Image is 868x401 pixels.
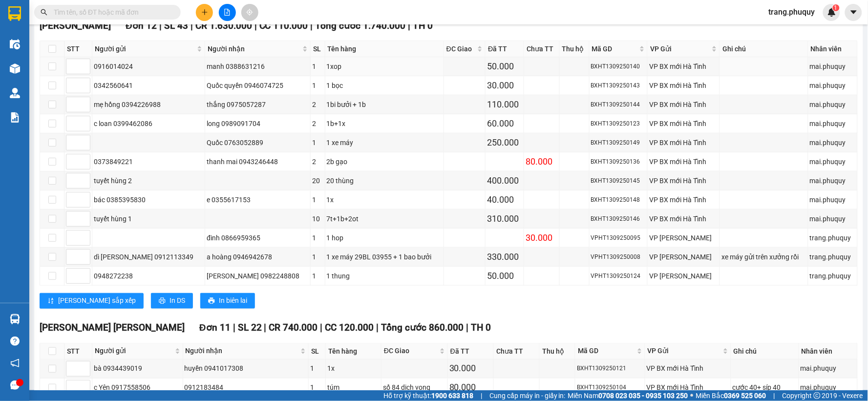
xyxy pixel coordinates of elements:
[327,137,442,148] div: 1 xe máy
[309,343,326,359] th: SL
[40,20,111,31] span: [PERSON_NAME]
[413,20,433,31] span: TH 0
[810,232,856,243] div: trang.phuquy
[648,152,720,171] td: VP BX mới Hà Tĩnh
[591,233,646,243] div: VPHT1309250095
[259,20,308,31] span: CC 110.000
[312,61,323,72] div: 1
[327,232,442,243] div: 1 hop
[159,297,166,305] span: printer
[591,81,646,90] div: BXHT1309250143
[810,99,856,110] div: mai.phuquy
[591,195,646,205] div: BXHT1309250148
[207,61,309,72] div: manh 0388631216
[575,379,645,398] td: BXHT1309250104
[207,194,309,205] div: e 0355617153
[449,381,492,395] div: 80.000
[327,99,442,110] div: 1bi bưởi + 1b
[591,100,646,109] div: BXHT1309250144
[648,210,720,229] td: VP BX mới Hà Tĩnh
[10,314,20,324] img: warehouse-icon
[241,4,258,21] button: aim
[327,61,442,72] div: 1xop
[312,175,323,186] div: 20
[590,248,648,267] td: VPHT1309250008
[648,267,720,286] td: VP Hà Huy Tập
[590,267,648,286] td: VPHT1309250124
[774,390,775,401] span: |
[383,382,446,393] div: số 84 dịch vọng
[724,392,766,400] strong: 0369 525 060
[649,80,718,91] div: VP BX mới Hà Tĩnh
[126,20,157,31] span: Đơn 12
[591,62,646,71] div: BXHT1309250140
[47,297,54,305] span: sort-ascending
[578,346,635,357] span: Mã GD
[648,190,720,210] td: VP BX mới Hà Tĩnh
[208,43,300,54] span: Người nhận
[649,99,718,110] div: VP BX mới Hà Tĩnh
[449,362,492,376] div: 30.000
[316,20,406,31] span: Tổng cước 1.740.000
[311,20,313,31] span: |
[377,322,379,334] span: |
[64,343,92,359] th: STT
[591,138,646,148] div: BXHT1309250149
[159,20,162,31] span: |
[219,295,247,306] span: In biên lai
[560,41,590,57] th: Thu hộ
[207,252,309,262] div: a hoàng 0946942678
[466,322,469,334] span: |
[481,390,482,401] span: |
[169,295,185,306] span: In DS
[647,382,729,393] div: VP BX mới Hà Tĩnh
[814,392,821,399] span: copyright
[487,79,522,92] div: 30.000
[487,193,522,207] div: 40.000
[801,382,856,393] div: mai.phuquy
[648,229,720,248] td: VP Hà Huy Tập
[94,271,203,281] div: 0948272238
[224,9,231,16] span: file-add
[487,269,522,283] div: 50.000
[827,8,836,17] img: icon-new-feature
[327,175,442,186] div: 20 thùng
[721,252,806,262] div: xe máy gửi trên xưởng rồi
[649,175,718,186] div: VP BX mới Hà Tĩnh
[494,343,540,359] th: Chưa TT
[185,363,307,374] div: huyền 0941017308
[264,322,267,334] span: |
[94,382,181,393] div: c Yên 0917558506
[591,272,646,281] div: VPHT1309250124
[312,271,323,281] div: 1
[645,359,731,379] td: VP BX mới Hà Tĩnh
[590,152,648,171] td: BXHT1309250136
[648,114,720,133] td: VP BX mới Hà Tĩnh
[489,390,566,401] span: Cung cấp máy in - giấy in:
[327,194,442,205] div: 1x
[648,95,720,114] td: VP BX mới Hà Tĩnh
[327,118,442,129] div: 1b+1x
[733,382,797,393] div: cước 40+ síp 40
[195,20,252,31] span: CR 1.630.000
[312,213,323,224] div: 10
[312,252,323,262] div: 1
[40,293,144,309] button: sort-ascending[PERSON_NAME] sắp xếp
[810,137,856,148] div: mai.phuquy
[327,252,442,262] div: 1 xe máy 29BL 03955 + 1 bao bưởi
[207,156,309,167] div: thanh mai 0943246448
[648,57,720,76] td: VP BX mới Hà Tĩnh
[94,118,203,129] div: c loan 0399462086
[207,137,309,148] div: Quốc 0763052889
[649,232,718,243] div: VP [PERSON_NAME]
[310,363,324,374] div: 1
[801,363,856,374] div: mai.phuquy
[568,390,688,401] span: Miền Nam
[591,176,646,186] div: BXHT1309250145
[312,194,323,205] div: 1
[327,382,380,393] div: túm
[648,76,720,95] td: VP BX mới Hà Tĩnh
[151,293,193,309] button: printerIn DS
[208,297,215,305] span: printer
[810,80,856,91] div: mai.phuquy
